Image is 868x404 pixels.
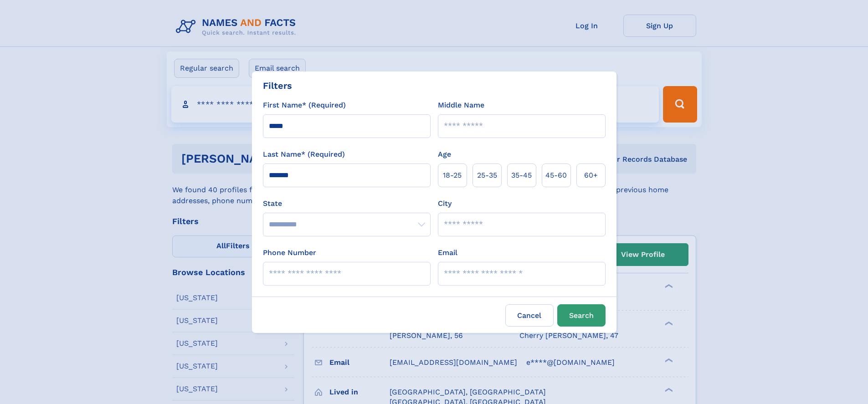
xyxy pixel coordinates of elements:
label: Age [438,149,451,160]
label: Last Name* (Required) [263,149,345,160]
label: Cancel [505,304,554,327]
div: Filters [263,79,292,92]
span: 25‑35 [477,170,497,181]
label: Email [438,247,457,258]
label: Middle Name [438,100,484,111]
label: Phone Number [263,247,316,258]
span: 35‑45 [511,170,532,181]
label: City [438,198,452,209]
span: 45‑60 [545,170,567,181]
label: State [263,198,431,209]
label: First Name* (Required) [263,100,346,111]
button: Search [557,304,606,327]
span: 18‑25 [443,170,462,181]
span: 60+ [584,170,598,181]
